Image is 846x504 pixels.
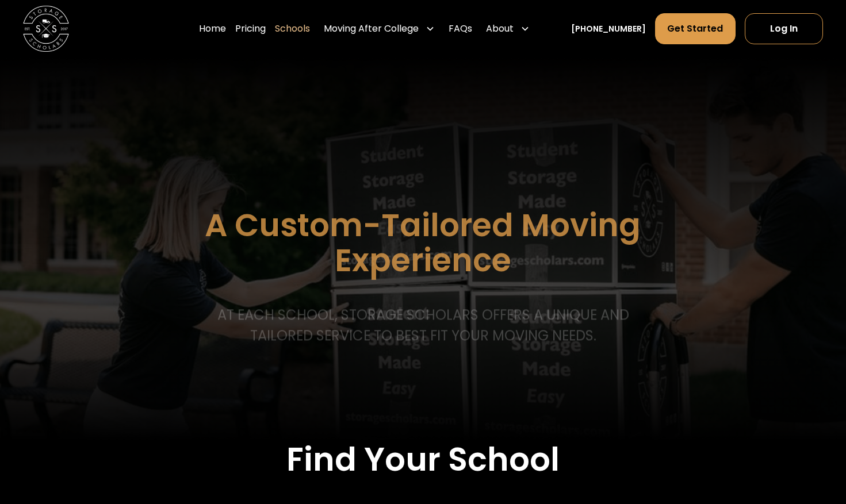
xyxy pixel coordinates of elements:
a: Pricing [235,13,266,45]
div: About [481,13,534,45]
a: Log In [745,13,823,44]
img: Storage Scholars main logo [23,6,69,52]
div: About [486,22,514,36]
div: Moving After College [319,13,439,45]
a: home [23,6,69,52]
a: Get Started [655,13,735,44]
h2: Find Your School [23,440,823,479]
a: Schools [275,13,310,45]
a: FAQs [449,13,472,45]
a: [PHONE_NUMBER] [571,23,646,35]
p: At each school, storage scholars offers a unique and tailored service to best fit your Moving needs. [213,305,634,347]
a: Home [199,13,226,45]
h1: A Custom-Tailored Moving Experience [146,208,700,278]
div: Moving After College [324,22,419,36]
